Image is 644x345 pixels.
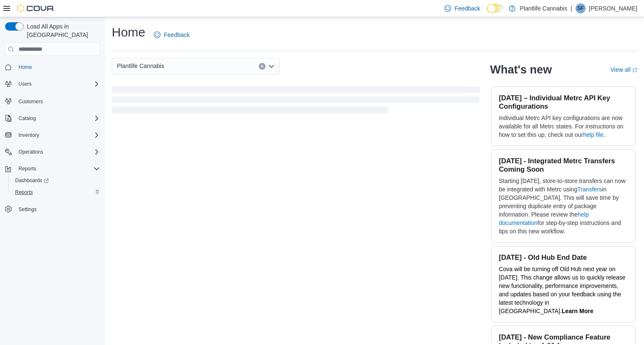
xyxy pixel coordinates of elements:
span: Inventory [18,132,39,139]
span: Operations [18,149,43,155]
span: Users [15,79,100,89]
span: Dashboards [15,177,49,184]
span: Home [18,64,32,71]
p: Individual Metrc API key configurations are now available for all Metrc states. For instructions ... [499,114,628,139]
span: Dashboards [12,175,100,186]
button: Home [2,61,103,73]
button: Settings [2,203,103,215]
span: Settings [18,206,37,213]
span: Feedback [164,31,189,39]
button: Reports [8,186,103,198]
span: Inventory [15,130,100,140]
span: Customers [18,98,43,105]
h2: What's new [490,63,552,76]
button: Inventory [2,129,103,141]
a: Reports [12,187,36,197]
button: Reports [2,163,103,175]
button: Clear input [259,63,265,70]
button: Users [2,78,103,90]
span: Loading [112,88,480,115]
span: Cova will be turning off Old Hub next year on [DATE]. This change allows us to quickly release ne... [499,266,625,314]
nav: Complex example [5,57,100,237]
button: Customers [2,95,103,107]
span: Customers [15,96,100,106]
span: Reports [18,165,36,172]
a: Dashboards [8,175,103,186]
a: Dashboards [12,175,52,186]
a: Settings [15,204,40,214]
a: Customers [15,97,46,107]
span: Plantlife Cannabis [117,61,164,71]
p: Plantlife Cannabis [520,3,567,13]
button: Inventory [15,130,42,140]
img: Cova [17,4,55,13]
button: Open list of options [268,63,275,70]
h3: [DATE] - Old Hub End Date [499,253,628,261]
span: Home [15,62,100,72]
a: Transfers [577,186,602,193]
button: Users [15,79,35,89]
button: Catalog [2,112,103,124]
span: Settings [15,204,100,214]
button: Reports [15,164,39,174]
button: Operations [15,147,47,157]
p: [PERSON_NAME] [589,3,637,13]
h1: Home [112,24,145,41]
span: Load All Apps in [GEOGRAPHIC_DATA] [24,22,100,39]
h3: [DATE] - Integrated Metrc Transfers Coming Soon [499,157,628,173]
span: SF [577,3,584,13]
span: Users [18,81,32,87]
span: Reports [15,164,100,174]
span: Catalog [18,115,36,122]
span: Feedback [455,4,480,13]
div: Sean Fisher [576,3,586,13]
button: Catalog [15,113,39,123]
span: Operations [15,147,100,157]
input: Dark Mode [487,4,505,13]
h3: [DATE] – Individual Metrc API Key Configurations [499,94,628,110]
span: Dark Mode [487,13,487,13]
span: Reports [12,187,100,197]
span: Catalog [15,113,100,123]
svg: External link [632,68,637,73]
p: Starting [DATE], store-to-store transfers can now be integrated with Metrc using in [GEOGRAPHIC_D... [499,177,628,235]
a: Home [15,62,35,72]
a: Feedback [150,26,193,43]
span: Reports [15,189,33,196]
button: Operations [2,146,103,158]
a: Learn More [562,308,593,314]
a: help file [583,131,603,138]
p: | [570,3,572,13]
a: View allExternal link [610,66,637,73]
